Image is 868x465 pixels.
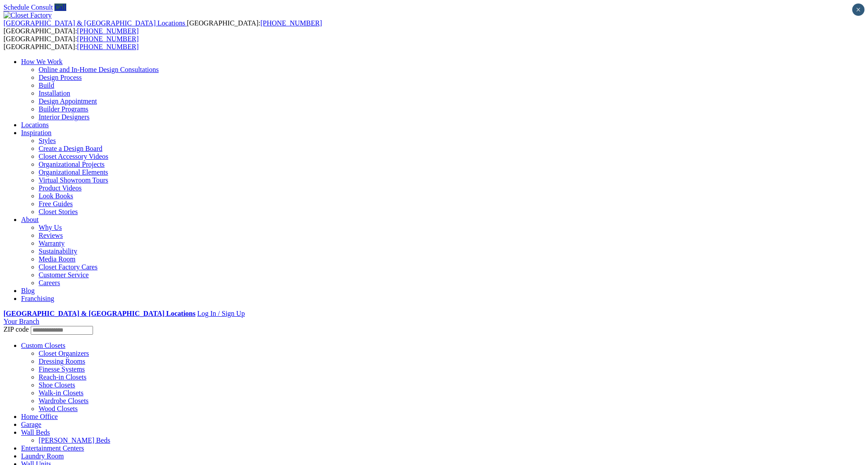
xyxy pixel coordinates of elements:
a: Design Appointment [39,97,97,105]
a: Reviews [39,232,63,239]
a: [PHONE_NUMBER] [77,27,139,35]
input: Enter your Zip code [31,326,93,335]
a: Your Branch [4,318,39,325]
a: Styles [39,137,56,144]
button: Close [852,4,864,16]
a: Customer Service [39,271,89,279]
a: Inspiration [21,129,51,136]
a: Blog [21,287,35,294]
a: Careers [39,279,60,286]
a: Custom Closets [21,342,65,349]
a: Entertainment Centers [21,444,84,452]
a: Closet Organizers [39,350,89,357]
a: Shoe Closets [39,381,75,389]
a: Installation [39,89,70,97]
span: [GEOGRAPHIC_DATA]: [GEOGRAPHIC_DATA]: [4,19,322,35]
a: Look Books [39,192,73,200]
a: Schedule Consult [4,4,53,11]
a: [GEOGRAPHIC_DATA] & [GEOGRAPHIC_DATA] Locations [4,310,195,317]
a: Why Us [39,224,62,231]
a: Build [39,82,54,89]
a: Wardrobe Closets [39,397,89,404]
a: Virtual Showroom Tours [39,176,108,184]
a: Wood Closets [39,405,78,412]
a: Product Videos [39,184,82,192]
a: Closet Factory Cares [39,263,97,271]
a: Finesse Systems [39,365,85,373]
a: Garage [21,421,41,428]
a: [GEOGRAPHIC_DATA] & [GEOGRAPHIC_DATA] Locations [4,19,187,27]
a: Create a Design Board [39,145,102,152]
a: Laundry Room [21,452,64,460]
a: Design Process [39,74,82,81]
span: [GEOGRAPHIC_DATA] & [GEOGRAPHIC_DATA] Locations [4,19,185,27]
a: Warranty [39,240,65,247]
a: Organizational Elements [39,168,108,176]
a: How We Work [21,58,63,65]
a: Closet Accessory Videos [39,153,108,160]
a: Builder Programs [39,105,88,113]
a: Call [54,4,66,11]
a: [PHONE_NUMBER] [77,43,139,50]
span: ZIP code [4,325,29,333]
a: Log In / Sign Up [197,310,244,317]
a: Closet Stories [39,208,78,215]
a: Interior Designers [39,113,90,121]
a: Sustainability [39,247,77,255]
a: Locations [21,121,49,129]
a: [PHONE_NUMBER] [77,35,139,43]
a: About [21,216,39,223]
a: Home Office [21,413,58,420]
a: Organizational Projects [39,161,104,168]
a: Reach-in Closets [39,373,86,381]
span: [GEOGRAPHIC_DATA]: [GEOGRAPHIC_DATA]: [4,35,139,50]
a: Wall Beds [21,429,50,436]
img: Closet Factory [4,11,52,19]
a: Walk-in Closets [39,389,83,397]
a: Media Room [39,255,75,263]
a: Dressing Rooms [39,358,85,365]
a: Free Guides [39,200,73,207]
a: Online and In-Home Design Consultations [39,66,159,73]
a: Franchising [21,295,54,302]
a: [PERSON_NAME] Beds [39,436,110,444]
a: [PHONE_NUMBER] [260,19,322,27]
